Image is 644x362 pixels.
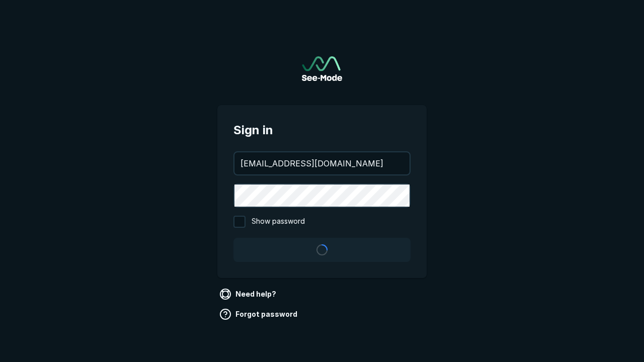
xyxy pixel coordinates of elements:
a: Forgot password [217,306,301,322]
span: Sign in [233,121,411,139]
span: Show password [252,216,305,228]
input: your@email.com [234,152,410,174]
a: Go to sign in [302,56,342,81]
img: See-Mode Logo [302,56,342,81]
a: Need help? [217,286,280,302]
